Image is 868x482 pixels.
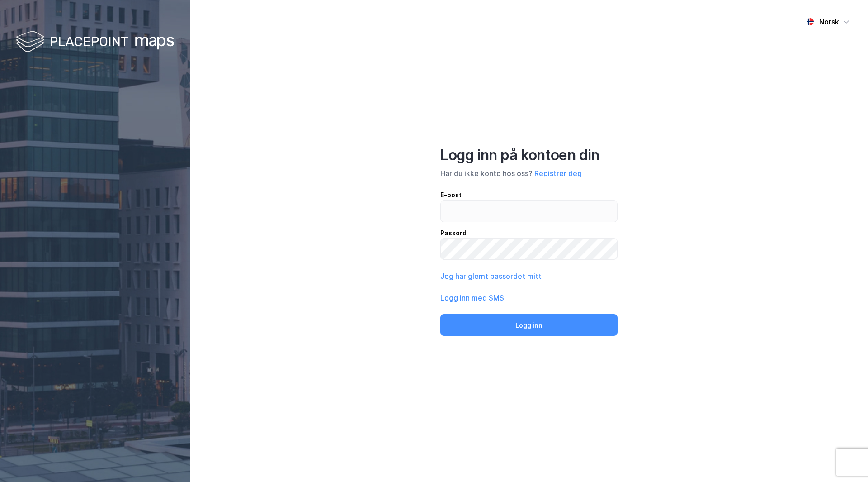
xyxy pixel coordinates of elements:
[16,29,174,56] img: logo-white.f07954bde2210d2a523dddb988cd2aa7.svg
[534,168,582,179] button: Registrer deg
[440,271,542,282] button: Jeg har glemt passordet mitt
[440,190,618,200] div: E-post
[440,292,504,303] button: Logg inn med SMS
[819,16,839,27] div: Norsk
[440,146,618,164] div: Logg inn på kontoen din
[440,228,618,239] div: Passord
[440,168,618,179] div: Har du ikke konto hos oss?
[440,314,618,336] button: Logg inn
